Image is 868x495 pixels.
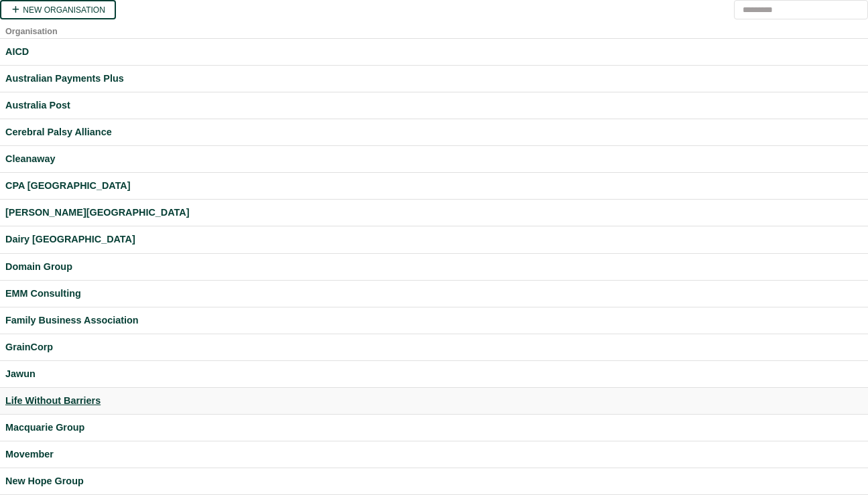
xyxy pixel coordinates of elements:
[5,313,863,328] a: Family Business Association
[5,71,863,86] a: Australian Payments Plus
[5,420,863,435] a: Macquarie Group
[5,98,863,113] a: Australia Post
[5,366,863,382] a: Jawun
[5,259,863,275] a: Domain Group
[5,393,863,409] a: Life Without Barriers
[5,44,863,60] a: AICD
[5,205,863,220] a: [PERSON_NAME][GEOGRAPHIC_DATA]
[5,125,863,140] a: Cerebral Palsy Alliance
[5,232,863,247] a: Dairy [GEOGRAPHIC_DATA]
[5,447,863,462] a: Movember
[5,340,863,355] a: GrainCorp
[5,286,863,301] a: EMM Consulting
[5,178,863,194] a: CPA [GEOGRAPHIC_DATA]
[5,151,863,167] a: Cleanaway
[5,474,863,489] a: New Hope Group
